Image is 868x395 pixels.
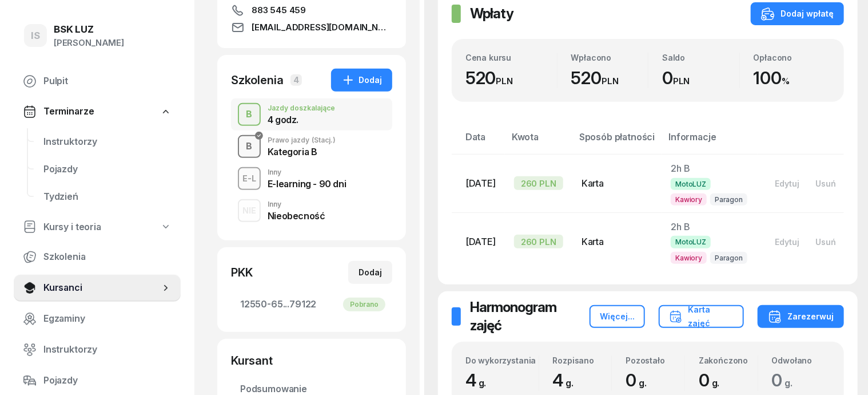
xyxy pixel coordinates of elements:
[268,105,335,112] div: Jazdy doszkalające
[43,135,172,149] span: Instruktorzy
[669,303,734,330] div: Karta zajęć
[43,281,160,295] span: Kursanci
[252,3,306,17] span: 883 545 459
[712,377,720,389] small: g.
[767,232,807,251] button: Edytuj
[43,162,172,177] span: Pojazdy
[710,252,747,264] span: Paragon
[782,76,790,86] small: %
[231,264,253,281] div: PKK
[14,367,181,394] a: Pojazdy
[671,178,711,190] span: MotoLUZ
[348,261,392,284] button: Dodaj
[252,21,392,34] span: [EMAIL_ADDRESS][DOMAIN_NAME]
[465,236,496,247] span: [DATE]
[571,68,648,89] div: 520
[14,274,181,302] a: Kursanci
[240,297,383,312] span: 12550-65...79122
[290,74,302,86] span: 4
[758,305,844,328] button: Zarezerwuj
[465,53,557,62] div: Cena kursu
[43,74,172,89] span: Pulpit
[566,377,574,389] small: g.
[231,72,284,88] div: Szkolenia
[268,211,325,220] div: Nieobecność
[767,174,807,193] button: Edytuj
[470,5,513,23] h2: Wpłaty
[242,137,257,156] div: B
[43,220,101,235] span: Kursy i teoria
[14,214,181,240] a: Kursy i teoria
[775,179,799,188] div: Edytuj
[815,179,836,188] div: Usuń
[268,169,346,176] div: Inny
[268,137,336,144] div: Prawo jazdy
[231,353,392,369] div: Kursant
[34,156,181,183] a: Pojazdy
[268,179,346,188] div: E-learning - 90 dni
[671,221,690,232] span: 2h B
[231,163,392,195] button: E-LInnyE-learning - 90 dni
[34,128,181,156] a: Instruktorzy
[14,98,181,125] a: Terminarze
[43,104,94,119] span: Terminarze
[43,373,172,388] span: Pojazdy
[479,377,487,389] small: g.
[238,171,261,185] div: E-L
[242,105,257,124] div: B
[582,176,652,191] div: Karta
[238,135,261,158] button: B
[14,243,181,271] a: Szkolenia
[775,237,799,247] div: Edytuj
[238,103,261,126] button: B
[238,167,261,190] button: E-L
[626,370,684,391] div: 0
[268,147,336,156] div: Kategoria B
[768,310,834,323] div: Zarezerwuj
[514,176,563,190] div: 260 PLN
[238,203,261,218] div: NIE
[662,68,739,89] div: 0
[626,355,684,365] div: Pozostało
[231,131,392,163] button: BPrawo jazdy(Stacj.)Kategoria B
[14,336,181,364] a: Instruktorzy
[671,236,711,248] span: MotoLUZ
[43,250,172,264] span: Szkolenia
[34,183,181,211] a: Tydzień
[514,235,563,248] div: 260 PLN
[54,25,124,34] div: BSK LUZ
[671,163,690,174] span: 2h B
[662,129,758,154] th: Informacje
[671,193,707,206] span: Kawiory
[238,199,261,222] button: NIE
[231,291,392,318] a: 12550-65...79122Pobrano
[14,305,181,333] a: Egzaminy
[602,76,619,86] small: PLN
[751,2,844,25] button: Dodaj wpłatę
[699,355,758,365] div: Zakończono
[600,310,635,323] div: Więcej...
[582,235,652,250] div: Karta
[815,237,836,247] div: Usuń
[496,76,513,86] small: PLN
[761,7,834,21] div: Dodaj wpłatę
[341,73,382,87] div: Dodaj
[639,377,647,389] small: g.
[553,355,612,365] div: Rozpisano
[465,177,496,189] span: [DATE]
[231,21,392,34] a: [EMAIL_ADDRESS][DOMAIN_NAME]
[754,68,831,89] div: 100
[54,35,124,50] div: [PERSON_NAME]
[231,98,392,131] button: BJazdy doszkalające4 godz.
[331,69,392,92] button: Dodaj
[754,53,831,62] div: Opłacono
[43,342,172,357] span: Instruktorzy
[807,232,844,251] button: Usuń
[268,201,325,208] div: Inny
[553,370,580,390] span: 4
[807,174,844,193] button: Usuń
[571,53,648,62] div: Wpłacono
[312,137,336,144] span: (Stacj.)
[772,355,831,365] div: Odwołano
[465,68,557,89] div: 520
